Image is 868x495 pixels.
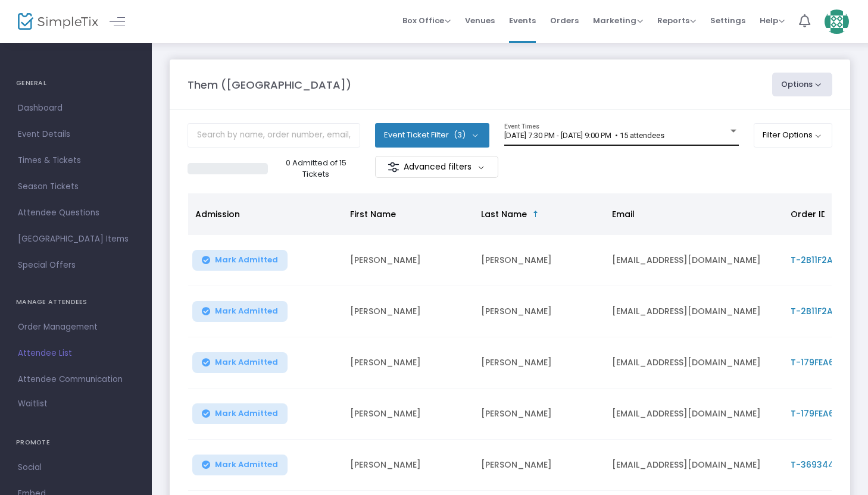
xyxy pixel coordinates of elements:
span: Settings [710,5,745,36]
m-panel-title: Them ([GEOGRAPHIC_DATA]) [188,77,351,93]
span: Reports [657,15,696,26]
span: Season Tickets [18,179,134,195]
span: T-36934427-0 [791,459,855,471]
span: Attendee Communication [18,372,134,387]
span: Waitlist [18,398,48,410]
td: [PERSON_NAME] [474,440,605,491]
td: [PERSON_NAME] [343,235,474,286]
span: T-2B11F2AF-6 [791,254,847,266]
button: Mark Admitted [192,301,288,322]
span: [DATE] 7:30 PM - [DATE] 9:00 PM • 15 attendees [504,131,664,140]
span: [GEOGRAPHIC_DATA] Items [18,231,134,247]
h4: PROMOTE [16,431,136,455]
td: [PERSON_NAME] [343,440,474,491]
h4: MANAGE ATTENDEES [16,290,136,314]
td: [EMAIL_ADDRESS][DOMAIN_NAME] [605,337,783,389]
span: Order ID [791,208,827,220]
td: [PERSON_NAME] [474,337,605,389]
td: [PERSON_NAME] [343,389,474,440]
span: Email [612,208,635,220]
span: Dashboard [18,101,134,116]
span: Event Details [18,127,134,142]
span: Mark Admitted [215,306,278,316]
span: Social [18,460,134,475]
button: Event Ticket Filter(3) [375,123,489,147]
td: [EMAIL_ADDRESS][DOMAIN_NAME] [605,286,783,337]
td: [EMAIL_ADDRESS][DOMAIN_NAME] [605,440,783,491]
span: T-179FEA62-9 [791,356,850,368]
span: Attendee List [18,346,134,361]
span: Help [760,15,785,26]
td: [PERSON_NAME] [343,337,474,389]
button: Filter Options [754,123,833,147]
h4: GENERAL [16,71,136,95]
span: Last Name [481,208,527,220]
span: Mark Admitted [215,409,278,418]
span: Box Office [402,15,451,26]
input: Search by name, order number, email, ip address [188,123,360,148]
span: Attendee Questions [18,205,134,221]
span: Orders [550,5,579,36]
button: Options [772,73,833,96]
span: First Name [350,208,396,220]
td: [EMAIL_ADDRESS][DOMAIN_NAME] [605,235,783,286]
p: 0 Admitted of 15 Tickets [273,157,359,180]
span: Mark Admitted [215,358,278,367]
td: [PERSON_NAME] [343,286,474,337]
span: Admission [195,208,240,220]
span: T-2B11F2AF-6 [791,305,847,317]
m-button: Advanced filters [375,156,498,178]
span: Mark Admitted [215,460,278,469]
span: Events [509,5,536,36]
td: [PERSON_NAME] [474,389,605,440]
td: [EMAIL_ADDRESS][DOMAIN_NAME] [605,389,783,440]
span: T-179FEA62-9 [791,408,850,419]
button: Mark Admitted [192,455,288,475]
span: Marketing [593,15,643,26]
td: [PERSON_NAME] [474,235,605,286]
span: Mark Admitted [215,255,278,265]
td: [PERSON_NAME] [474,286,605,337]
img: filter [388,161,399,173]
span: Sortable [531,209,541,219]
button: Mark Admitted [192,403,288,424]
span: (3) [454,130,466,140]
span: Special Offers [18,258,134,273]
button: Mark Admitted [192,352,288,373]
span: Order Management [18,319,134,335]
button: Mark Admitted [192,250,288,271]
span: Venues [465,5,495,36]
span: Times & Tickets [18,153,134,168]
